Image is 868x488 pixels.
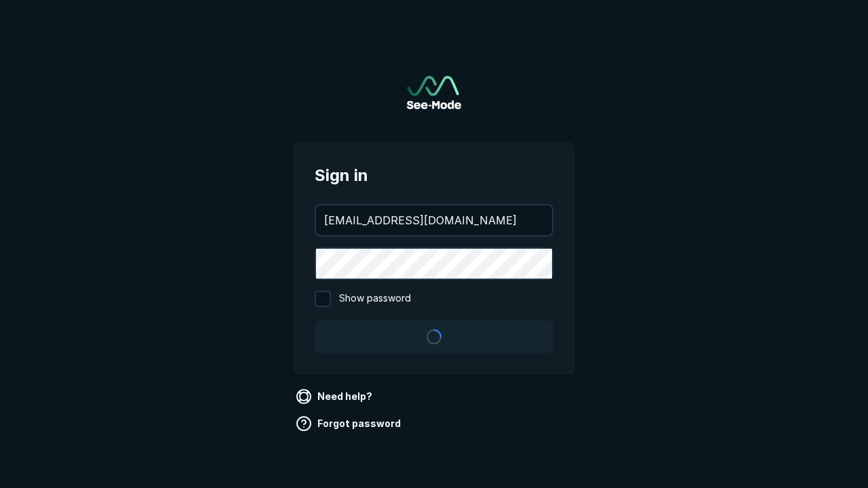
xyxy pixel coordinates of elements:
input: your@email.com [316,205,552,235]
a: Forgot password [293,413,406,434]
a: Go to sign in [407,76,461,109]
span: Sign in [315,163,553,188]
a: Need help? [293,386,378,407]
span: Show password [339,291,411,307]
img: See-Mode Logo [407,76,461,109]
